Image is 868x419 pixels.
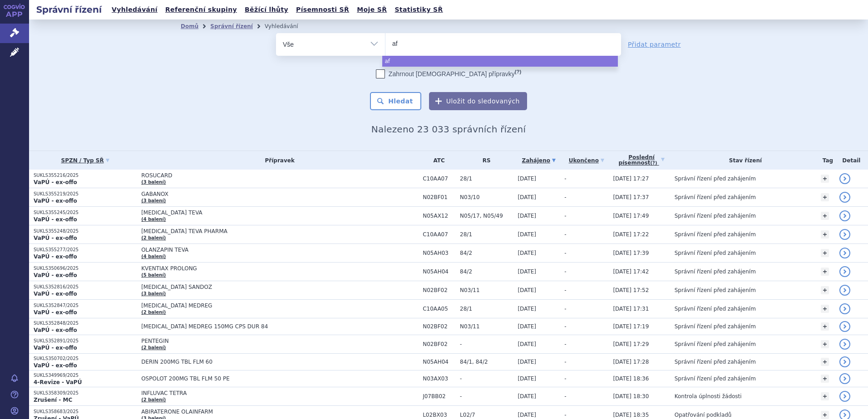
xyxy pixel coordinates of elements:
[382,56,618,67] li: af
[564,213,566,219] span: -
[518,323,536,330] span: [DATE]
[821,286,829,294] a: +
[34,390,137,396] p: SUKLS358309/2025
[371,124,526,135] span: Nalezeno 23 033 správních řízení
[564,231,566,238] span: -
[34,247,137,253] p: SUKLS355277/2025
[821,411,829,419] a: +
[564,341,566,347] span: -
[675,359,756,365] span: Správní řízení před zahájením
[460,175,513,182] span: 28/1
[370,92,421,110] button: Hledat
[651,161,657,166] abbr: (?)
[34,338,137,344] p: SUKLS352891/2025
[518,341,536,347] span: [DATE]
[564,268,566,275] span: -
[821,249,829,257] a: +
[423,359,455,365] span: N05AH04
[141,397,166,402] a: (2 balení)
[460,341,513,347] span: -
[242,4,291,16] a: Běžící lhůty
[839,391,850,402] a: detail
[141,228,368,234] span: [MEDICAL_DATA] TEVA PHARMA
[423,213,455,219] span: N05AX12
[429,92,527,110] button: Uložit do sledovaných
[29,3,109,16] h2: Správní řízení
[821,340,829,348] a: +
[423,306,455,312] span: C10AA05
[839,303,850,314] a: detail
[675,268,756,275] span: Správní řízení před zahájením
[821,212,829,220] a: +
[34,272,77,278] strong: VaPÚ - ex-offo
[670,151,817,170] th: Stav řízení
[518,287,536,293] span: [DATE]
[34,284,137,290] p: SUKLS352816/2025
[460,213,513,219] span: N05/17, N05/49
[675,250,756,256] span: Správní řízení před zahájením
[460,250,513,256] span: 84/2
[518,268,536,275] span: [DATE]
[839,173,850,184] a: detail
[141,375,368,382] span: OSPOLOT 200MG TBL FLM 50 PE
[34,172,137,179] p: SUKLS355216/2025
[821,305,829,313] a: +
[392,4,445,16] a: Statistiky SŘ
[821,268,829,276] a: +
[460,287,513,293] span: N03/11
[675,412,732,418] span: Opatřování podkladů
[141,217,166,222] a: (4 balení)
[613,306,649,312] span: [DATE] 17:31
[839,248,850,258] a: detail
[423,393,455,400] span: J07BB02
[34,253,77,260] strong: VaPÚ - ex-offo
[839,210,850,221] a: detail
[518,250,536,256] span: [DATE]
[34,345,77,351] strong: VaPÚ - ex-offo
[34,379,82,385] strong: 4-Revize - VaPÚ
[518,213,536,219] span: [DATE]
[613,323,649,330] span: [DATE] 17:19
[518,359,536,365] span: [DATE]
[460,323,513,330] span: N03/11
[675,341,756,347] span: Správní řízení před zahájením
[675,194,756,200] span: Správní řízení před zahájením
[455,151,513,170] th: RS
[423,412,455,418] span: L02BX03
[821,392,829,400] a: +
[34,409,137,415] p: SUKLS358683/2025
[675,213,756,219] span: Správní řízení před zahájením
[518,175,536,182] span: [DATE]
[613,175,649,182] span: [DATE] 17:27
[141,172,368,179] span: ROSUCARD
[141,273,166,278] a: (5 balení)
[34,362,77,369] strong: VaPÚ - ex-offo
[460,375,513,382] span: -
[34,265,137,272] p: SUKLS350696/2025
[141,390,368,396] span: INFLUVAC TETRA
[34,320,137,326] p: SUKLS352848/2025
[613,194,649,200] span: [DATE] 17:37
[34,228,137,234] p: SUKLS355248/2025
[34,327,77,333] strong: VaPÚ - ex-offo
[141,302,368,309] span: [MEDICAL_DATA] MEDREG
[141,191,368,197] span: GABANOX
[34,191,137,197] p: SUKLS355219/2025
[423,231,455,238] span: C10AA07
[423,175,455,182] span: C10AA07
[564,323,566,330] span: -
[423,341,455,347] span: N02BF02
[109,4,160,16] a: Vyhledávání
[34,372,137,379] p: SUKLS349969/2025
[675,287,756,293] span: Správní řízení před zahájením
[141,284,368,290] span: [MEDICAL_DATA] SANDOZ
[816,151,835,170] th: Tag
[613,213,649,219] span: [DATE] 17:49
[34,235,77,241] strong: VaPÚ - ex-offo
[460,194,513,200] span: N03/10
[564,194,566,200] span: -
[839,266,850,277] a: detail
[181,23,198,29] a: Domů
[613,375,649,382] span: [DATE] 18:36
[460,231,513,238] span: 28/1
